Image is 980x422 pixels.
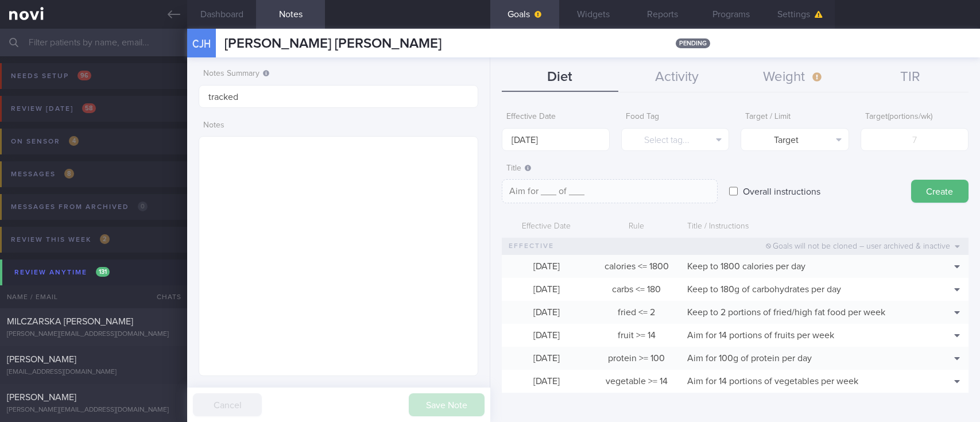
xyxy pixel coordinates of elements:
button: Select tag... [621,128,729,151]
button: Weight [735,63,851,92]
div: [EMAIL_ADDRESS][DOMAIN_NAME] [7,368,180,377]
label: Target ( portions/wk ) [865,112,964,122]
div: On sensor [8,134,82,149]
span: 2 [100,234,110,244]
span: 58 [82,103,96,113]
div: Review anytime [11,265,113,280]
span: [DATE] [533,308,560,317]
div: Effective Date [502,216,592,238]
div: Needs setup [8,68,94,84]
div: Messages from Archived [8,199,150,215]
span: [DATE] [533,285,560,294]
div: [PERSON_NAME][EMAIL_ADDRESS][DOMAIN_NAME] [7,406,180,415]
button: Create [911,180,969,203]
div: Rule [591,216,681,238]
input: 7 [861,128,969,151]
div: CJH [184,22,219,66]
div: Goals will not be cloned – user archived & inactive [760,238,966,254]
span: [PERSON_NAME] [7,393,76,402]
label: Effective Date [506,112,605,122]
div: Review this week [8,232,113,247]
div: Messages [8,167,77,182]
button: Target [741,128,849,151]
span: [DATE] [533,331,560,340]
span: Aim for 14 portions of vegetables per week [687,377,858,386]
span: Aim for 14 portions of fruits per week [687,331,834,340]
label: Notes Summary [203,69,474,79]
div: Title / Instructions [681,216,928,238]
span: MILCZARSKA [PERSON_NAME] [7,317,133,326]
span: 0 [138,202,148,211]
div: fruit >= 14 [591,324,681,347]
label: Notes [203,121,474,131]
div: calories <= 1800 [591,255,681,278]
label: Food Tag [626,112,725,122]
div: vegetable >= 14 [591,370,681,393]
span: Keep to 2 portions of fried/high fat food per week [687,308,885,317]
input: Select... [502,128,610,151]
span: Keep to 1800 calories per day [687,262,805,271]
div: [PERSON_NAME][EMAIL_ADDRESS][DOMAIN_NAME] [7,330,180,339]
span: [DATE] [533,354,560,363]
span: 131 [96,267,110,277]
span: 4 [69,136,79,146]
span: Keep to 180g of carbohydrates per day [687,285,841,294]
button: TIR [852,63,969,92]
div: fried <= 2 [591,301,681,324]
span: 8 [64,169,74,179]
span: [PERSON_NAME] [7,355,76,364]
span: [DATE] [533,377,560,386]
span: pending [676,38,710,48]
span: 96 [78,71,91,80]
div: protein >= 100 [591,347,681,370]
span: [PERSON_NAME] [PERSON_NAME] [224,37,441,51]
div: Chats [141,285,187,308]
span: [DATE] [533,262,560,271]
button: Diet [502,63,618,92]
span: Aim for 100g of protein per day [687,354,812,363]
div: carbs <= 180 [591,278,681,301]
label: Target / Limit [745,112,844,122]
span: Title [506,164,531,172]
button: Activity [618,63,735,92]
div: Review [DATE] [8,101,99,117]
label: Overall instructions [737,180,826,203]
